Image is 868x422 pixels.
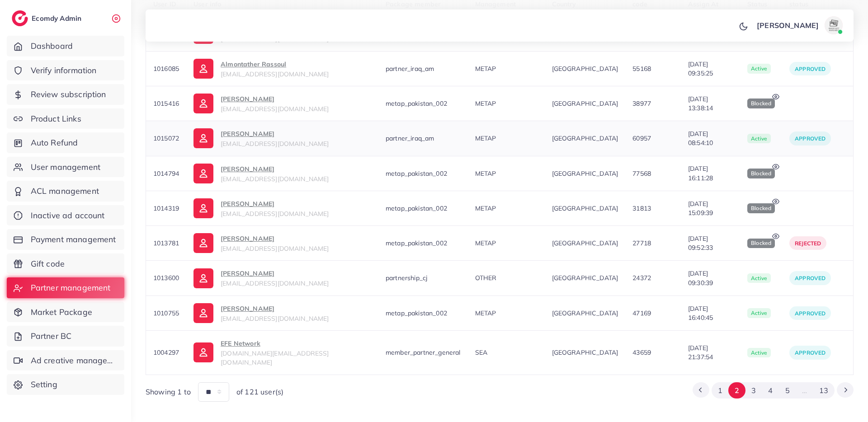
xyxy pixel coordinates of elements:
[193,164,371,183] a: [PERSON_NAME][EMAIL_ADDRESS][DOMAIN_NAME]
[31,355,118,366] span: Ad creative management
[688,94,733,113] span: [DATE] 13:38:14
[552,169,618,178] span: [GEOGRAPHIC_DATA]
[752,16,846,34] a: [PERSON_NAME]avatar
[552,99,618,108] span: [GEOGRAPHIC_DATA]
[747,98,775,108] span: blocked
[221,279,329,287] span: [EMAIL_ADDRESS][DOMAIN_NAME]
[193,303,371,323] a: [PERSON_NAME][EMAIL_ADDRESS][DOMAIN_NAME]
[236,387,283,397] span: of 121 user(s)
[386,239,447,247] span: metap_pakistan_002
[475,348,487,356] span: SEA
[7,350,124,371] a: Ad creative management
[12,10,28,26] img: logo
[153,204,179,212] span: 1014319
[221,140,329,148] span: [EMAIL_ADDRESS][DOMAIN_NAME]
[32,14,84,23] h2: Ecomdy Admin
[193,268,371,288] a: [PERSON_NAME][EMAIL_ADDRESS][DOMAIN_NAME]
[31,258,65,270] span: Gift code
[193,233,213,253] img: ic-user-info.36bf1079.svg
[747,203,775,213] span: blocked
[12,10,84,26] a: logoEcomdy Admin
[688,269,733,287] span: [DATE] 09:30:39
[31,379,57,390] span: Setting
[632,309,651,317] span: 47169
[747,169,775,178] span: blocked
[747,348,771,358] span: active
[146,387,191,397] span: Showing 1 to
[221,338,371,349] p: EFE Network
[795,240,821,247] span: Rejected
[7,181,124,202] a: ACL management
[386,99,447,108] span: metap_pakistan_002
[747,64,771,74] span: active
[386,348,461,356] span: member_partner_general
[221,349,329,366] span: [DOMAIN_NAME][EMAIL_ADDRESS][DOMAIN_NAME]
[221,105,329,113] span: [EMAIL_ADDRESS][DOMAIN_NAME]
[153,239,179,247] span: 1013781
[688,304,733,323] span: [DATE] 16:40:45
[795,135,826,142] span: Approved
[221,303,329,314] p: [PERSON_NAME]
[745,382,762,399] button: Go to page 3
[7,132,124,153] a: Auto Refund
[688,164,733,183] span: [DATE] 16:11:28
[795,310,826,317] span: Approved
[779,382,796,399] button: Go to page 5
[386,309,447,317] span: metap_pakistan_002
[221,244,329,253] span: [EMAIL_ADDRESS][DOMAIN_NAME]
[795,66,826,72] span: Approved
[221,70,329,78] span: [EMAIL_ADDRESS][DOMAIN_NAME]
[193,94,213,113] img: ic-user-info.36bf1079.svg
[221,94,329,104] p: [PERSON_NAME]
[552,64,618,73] span: [GEOGRAPHIC_DATA]
[221,268,329,279] p: [PERSON_NAME]
[193,233,371,253] a: [PERSON_NAME][EMAIL_ADDRESS][DOMAIN_NAME]
[7,302,124,323] a: Market Package
[813,382,835,399] button: Go to page 13
[221,175,329,183] span: [EMAIL_ADDRESS][DOMAIN_NAME]
[747,308,771,318] span: active
[795,275,826,281] span: Approved
[193,94,371,113] a: [PERSON_NAME][EMAIL_ADDRESS][DOMAIN_NAME]
[712,382,728,399] button: Go to page 1
[688,60,733,78] span: [DATE] 09:35:25
[632,99,651,108] span: 38977
[552,348,618,357] span: [GEOGRAPHIC_DATA]
[552,273,618,282] span: [GEOGRAPHIC_DATA]
[153,274,179,282] span: 1013600
[31,89,106,100] span: Review subscription
[221,128,329,139] p: [PERSON_NAME]
[475,274,497,282] span: OTHER
[153,65,179,73] span: 1016085
[475,239,496,247] span: METAP
[193,338,371,367] a: EFE Network[DOMAIN_NAME][EMAIL_ADDRESS][DOMAIN_NAME]
[31,282,111,294] span: Partner management
[7,205,124,226] a: Inactive ad account
[153,99,179,108] span: 1015416
[7,36,124,56] a: Dashboard
[552,309,618,318] span: [GEOGRAPHIC_DATA]
[153,348,179,356] span: 1004297
[193,59,213,79] img: ic-user-info.36bf1079.svg
[475,169,496,178] span: METAP
[7,84,124,105] a: Review subscription
[747,134,771,144] span: active
[31,330,72,342] span: Partner BC
[31,306,92,318] span: Market Package
[221,198,329,209] p: [PERSON_NAME]
[552,239,618,248] span: [GEOGRAPHIC_DATA]
[153,169,179,178] span: 1014794
[475,204,496,212] span: METAP
[632,169,651,178] span: 77568
[632,134,651,142] span: 60957
[632,239,651,247] span: 27718
[7,60,124,81] a: Verify information
[386,65,434,73] span: partner_iraq_am
[31,113,81,125] span: Product Links
[7,157,124,178] a: User management
[837,382,854,398] button: Go to next page
[221,164,329,174] p: [PERSON_NAME]
[552,204,618,213] span: [GEOGRAPHIC_DATA]
[193,198,371,218] a: [PERSON_NAME][EMAIL_ADDRESS][DOMAIN_NAME]
[825,16,843,34] img: avatar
